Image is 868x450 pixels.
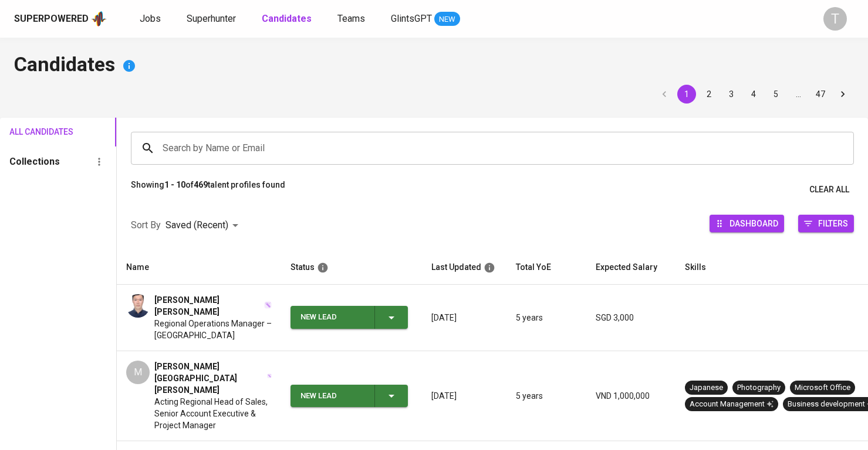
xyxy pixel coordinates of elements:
p: 5 years [516,312,577,324]
b: 469 [194,180,208,189]
button: Go to page 4 [744,85,763,104]
div: Saved (Recent) [166,215,242,236]
img: app logo [91,10,107,28]
a: Superpoweredapp logo [14,10,107,28]
span: [PERSON_NAME] [PERSON_NAME] [154,294,263,318]
p: Saved (Recent) [166,218,228,232]
a: Jobs [140,12,163,26]
p: Sort By [131,218,161,232]
th: Expected Salary [586,251,676,285]
div: Superpowered [14,12,89,26]
p: [DATE] [431,390,497,402]
a: GlintsGPT NEW [391,12,460,26]
img: magic_wand.svg [264,301,272,309]
button: Go to page 5 [766,85,785,104]
button: page 1 [677,85,696,104]
div: Japanese [690,382,723,394]
th: Status [281,251,422,285]
span: Acting Regional Head of Sales, Senior Account Executive & Project Manager [154,396,272,431]
span: Dashboard [729,215,778,231]
span: Filters [818,215,848,231]
span: GlintsGPT [391,13,432,24]
p: [DATE] [431,312,497,324]
button: Filters [798,215,854,232]
p: SGD 3,000 [596,312,666,324]
nav: pagination navigation [653,85,854,104]
img: c3d53c5633465edac99c3608929aa8fc.jpg [126,294,150,318]
th: Name [117,251,281,285]
img: magic_wand.svg [267,374,272,378]
th: Last Updated [422,251,506,285]
button: Clear All [805,179,854,201]
b: Candidates [262,13,312,24]
span: [PERSON_NAME][GEOGRAPHIC_DATA][PERSON_NAME] [154,361,266,396]
th: Total YoE [506,251,586,285]
div: Microsoft Office [795,382,850,394]
button: Dashboard [710,215,784,232]
button: Go to page 3 [722,85,741,104]
span: All Candidates [9,125,55,139]
div: M [126,361,150,384]
div: T [823,7,847,31]
b: 1 - 10 [164,180,185,189]
button: New Lead [291,385,408,408]
p: VND 1,000,000 [596,390,666,402]
a: Superhunter [187,12,238,26]
span: Clear All [809,182,849,197]
span: Regional Operations Manager – [GEOGRAPHIC_DATA] [154,318,272,341]
a: Teams [337,12,367,26]
p: 5 years [516,390,577,402]
h4: Candidates [14,52,854,80]
span: Superhunter [187,13,236,24]
h6: Collections [9,154,60,170]
button: Go to page 47 [811,85,830,104]
div: … [789,88,808,100]
div: Account Management [690,399,774,410]
div: New Lead [300,306,365,329]
div: New Lead [300,385,365,408]
span: Jobs [140,13,161,24]
p: Showing of talent profiles found [131,179,285,201]
div: Photography [737,382,781,394]
button: Go to next page [833,85,852,104]
span: NEW [434,14,460,25]
button: New Lead [291,306,408,329]
a: Candidates [262,12,314,26]
button: Go to page 2 [700,85,718,104]
span: Teams [337,13,365,24]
